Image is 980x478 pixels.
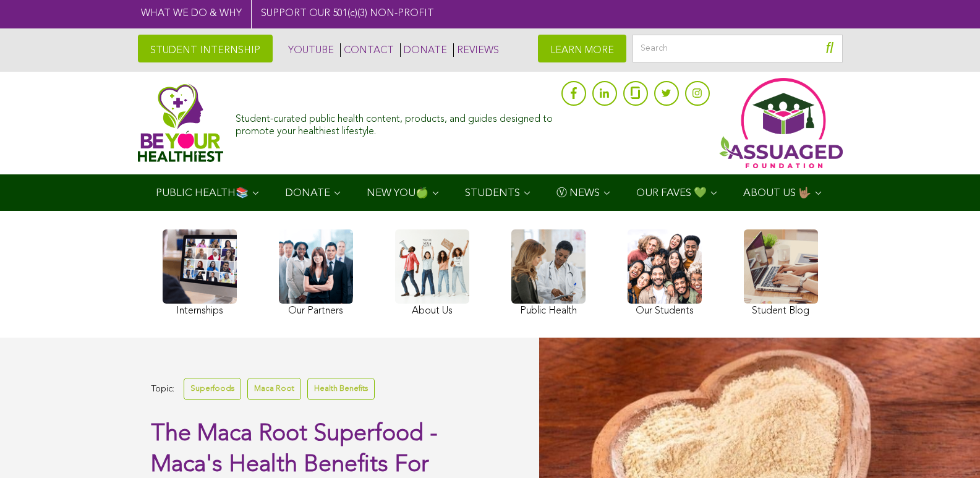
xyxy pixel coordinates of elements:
a: Maca Root [247,378,301,399]
img: glassdoor [631,87,639,99]
span: NEW YOU🍏 [367,188,428,198]
input: Search [633,35,843,62]
div: Navigation Menu [138,174,843,211]
div: Student-curated public health content, products, and guides designed to promote your healthiest l... [236,108,555,137]
a: CONTACT [340,43,394,57]
a: LEARN MORE [538,35,626,62]
span: OUR FAVES 💚 [636,188,707,198]
span: Topic: [151,381,174,398]
span: ABOUT US 🤟🏽 [743,188,811,198]
a: Health Benefits [307,378,375,399]
span: STUDENTS [465,188,520,198]
span: PUBLIC HEALTH📚 [156,188,249,198]
iframe: Chat Widget [918,419,980,478]
a: STUDENT INTERNSHIP [138,35,273,62]
img: Assuaged [138,83,224,162]
a: YOUTUBE [285,43,334,57]
a: Superfoods [184,378,241,399]
span: Ⓥ NEWS [556,188,600,198]
a: REVIEWS [453,43,499,57]
span: DONATE [285,188,330,198]
img: Assuaged App [719,78,843,168]
a: DONATE [400,43,447,57]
